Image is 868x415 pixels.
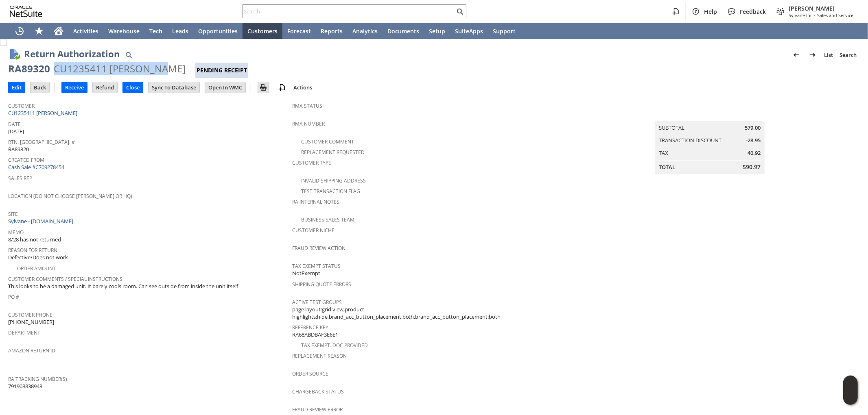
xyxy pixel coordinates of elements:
[808,50,818,60] img: Next
[301,138,354,145] a: Customer Comment
[8,217,75,225] a: Sylvane - [DOMAIN_NAME]
[8,139,75,146] a: Rtn. [GEOGRAPHIC_DATA]. #
[123,82,143,93] input: Close
[49,23,68,39] a: Home
[429,27,445,35] span: Setup
[352,27,378,35] span: Analytics
[659,137,722,144] a: Transaction Discount
[8,247,57,254] a: Reason For Return
[277,83,287,92] img: add-record.svg
[817,12,853,18] span: Sales and Service
[8,146,29,153] span: RA89320
[321,27,343,35] span: Reports
[8,62,50,75] div: RA89320
[8,236,61,243] span: 8/28 has not returned
[743,163,761,171] span: 590.97
[93,82,117,93] input: Refund
[290,84,315,91] a: Actions
[247,27,278,35] span: Customers
[8,347,55,354] a: Amazon Return ID
[15,26,24,36] svg: Recent Records
[8,163,64,171] a: Cash Sale #C709278454
[24,47,120,61] h1: Return Authorization
[10,6,42,17] svg: logo
[821,48,836,61] a: List
[144,23,167,39] a: Tech
[843,376,858,405] iframe: Click here to launch Oracle Guided Learning Help Panel
[455,27,483,35] span: SuiteApps
[8,382,42,390] span: 791908838943
[292,245,345,252] a: Fraud Review Action
[704,8,717,15] span: Help
[31,82,49,93] input: Back
[282,23,316,39] a: Forecast
[740,8,766,15] span: Feedback
[8,211,18,217] a: Site
[8,121,21,128] a: Date
[843,391,858,405] span: Oracle Guided Learning Widget. To move around, please hold and drag
[292,352,347,359] a: Replacement reason
[814,12,816,18] span: -
[789,4,853,12] span: [PERSON_NAME]
[301,188,360,195] a: Test Transaction Flag
[488,23,520,39] a: Support
[8,276,122,282] a: Customer Comments / Special Instructions
[8,156,44,163] a: Created From
[68,23,103,39] a: Activities
[287,27,311,35] span: Forecast
[34,26,44,36] svg: Shortcuts
[8,128,24,135] span: [DATE]
[659,124,684,131] a: Subtotal
[292,306,572,321] span: page layout:grid view,product highlights:hide,brand_acc_button_placement:both,brand_acc_button_pl...
[8,311,52,318] a: Customer Phone
[450,23,488,39] a: SuiteApps
[791,50,801,60] img: Previous
[8,229,24,236] a: Memo
[243,23,282,39] a: Customers
[8,109,79,117] a: CU1235411 [PERSON_NAME]
[62,82,87,93] input: Receive
[54,62,186,75] div: CU1235411 [PERSON_NAME]
[292,388,344,395] a: Chargeback Status
[292,324,328,331] a: Reference Key
[8,318,54,326] span: [PHONE_NUMBER]
[292,281,351,288] a: Shipping Quote Errors
[455,7,465,16] svg: Search
[301,177,366,184] a: Invalid Shipping Address
[172,27,188,35] span: Leads
[9,82,25,93] input: Edit
[424,23,450,39] a: Setup
[103,23,144,39] a: Warehouse
[748,149,761,157] span: 40.92
[292,227,335,234] a: Customer Niche
[292,331,338,339] span: RA68ABDBAF3E6E1
[301,149,365,156] a: Replacement Requested
[383,23,424,39] a: Documents
[348,23,383,39] a: Analytics
[301,216,354,223] a: Business Sales Team
[10,23,29,39] a: Recent Records
[292,159,331,166] a: Customer Type
[8,175,32,182] a: Sales Rep
[8,102,35,109] a: Customer
[29,23,49,39] div: Shortcuts
[301,342,368,349] a: Tax Exempt. Doc Provided
[292,102,322,109] a: RMA Status
[8,193,132,200] a: Location (Do Not Choose [PERSON_NAME] or HQ)
[789,12,812,18] span: Sylvane Inc
[292,299,342,306] a: Active Test Groups
[292,198,339,205] a: RA Internal Notes
[316,23,348,39] a: Reports
[54,26,63,36] svg: Home
[292,406,343,413] a: Fraud Review Error
[659,163,675,171] a: Total
[387,27,419,35] span: Documents
[108,27,140,35] span: Warehouse
[292,370,328,377] a: Order Source
[655,108,765,121] caption: Summary
[8,254,68,261] span: Defective/Does not work
[124,50,133,60] img: Quick Find
[243,7,455,16] input: Search
[746,137,761,144] span: -28.95
[745,124,761,132] span: 579.00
